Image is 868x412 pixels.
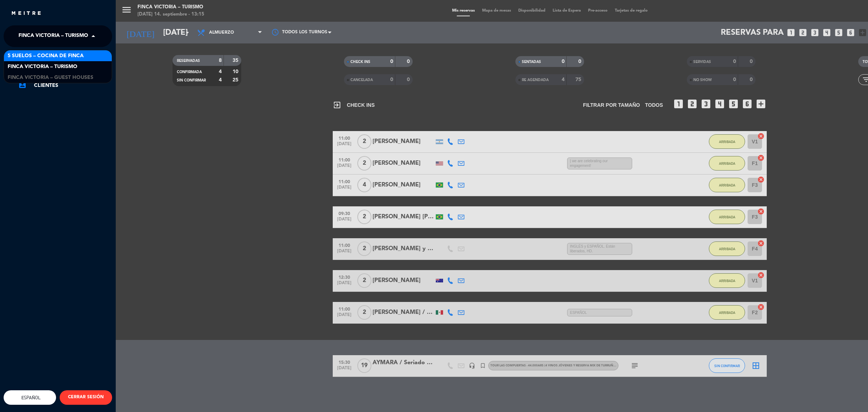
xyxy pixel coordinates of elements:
[8,63,77,71] span: FINCA VICTORIA – TURISMO
[18,29,88,44] span: FINCA VICTORIA – TURISMO
[8,52,84,60] span: 5 SUELOS – COCINA DE FINCA
[20,395,41,400] span: Español
[18,80,27,89] i: account_box
[8,73,93,82] span: FINCA VICTORIA – GUEST HOUSES
[60,390,112,405] button: CERRAR SESIÓN
[11,11,42,16] img: MEITRE
[18,81,112,90] a: account_boxClientes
